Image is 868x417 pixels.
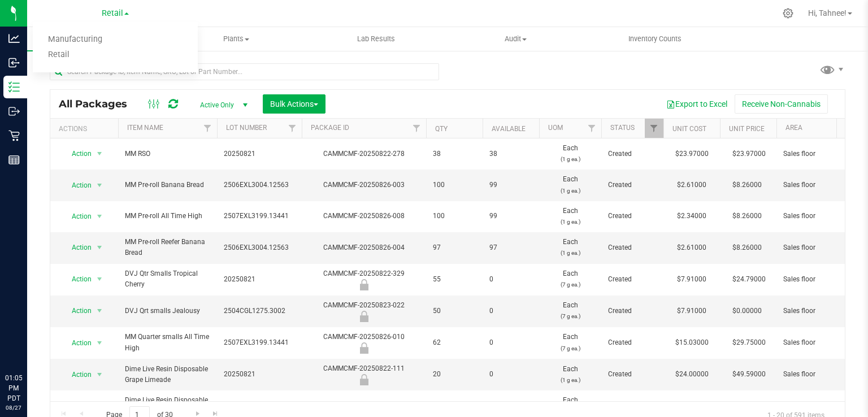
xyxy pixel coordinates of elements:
span: 99 [489,180,532,190]
span: select [93,398,107,414]
p: (1 g ea.) [546,247,594,258]
a: Qty [435,125,448,133]
a: Area [785,124,802,132]
span: All Packages [59,98,138,110]
span: 0 [489,369,532,380]
span: Sales floor [783,149,854,159]
span: 2507EXL3199.13441 [224,211,295,221]
div: CAMMCMF-20250826-003 [300,180,428,190]
div: CAMMCMF-20250822-329 [300,268,428,290]
inline-svg: Analytics [8,33,20,44]
span: 0 [489,337,532,348]
a: Unit Price [729,125,765,133]
a: Inventory Counts [585,27,725,51]
a: Item Name [127,124,163,132]
span: 100 [433,211,476,221]
span: 20 [433,369,476,380]
span: Each [546,143,594,164]
span: Action [62,303,92,319]
iframe: Resource center unread badge [33,325,47,338]
td: $7.91000 [663,296,720,327]
p: (7 g ea.) [546,279,594,290]
a: Inventory [27,27,167,51]
div: CAMMCMF-20250826-010 [300,332,428,354]
span: 0 [489,274,532,285]
div: CAMMCMF-20250826-004 [300,242,428,253]
inline-svg: Reports [8,154,20,166]
a: Filter [407,119,426,138]
a: UOM [548,124,563,132]
a: Filter [198,119,217,138]
div: CAMMCMF-20250826-008 [300,211,428,221]
span: MM RSO [125,149,210,159]
span: 97 [433,242,476,253]
span: Action [62,335,92,351]
p: (1 g ea.) [546,216,594,227]
span: 100 [433,180,476,190]
div: Newly Received [300,342,428,354]
span: Each [546,332,594,353]
span: 55 [433,274,476,285]
span: DVJ Qtr Smalls Tropical Cherry [125,268,210,290]
div: Newly Received [300,311,428,322]
button: Export to Excel [659,94,735,114]
span: $24.79000 [727,271,771,288]
span: select [93,271,107,287]
td: $2.61000 [663,170,720,201]
span: Created [608,242,657,253]
div: Newly Received [300,279,428,290]
inline-svg: Inventory [8,81,20,93]
span: $23.97000 [727,146,771,162]
a: Lot Number [226,124,267,132]
span: Lab Results [342,34,410,44]
inline-svg: Outbound [8,106,20,117]
div: Newly Received [300,374,428,385]
a: Audit [446,27,585,51]
span: Created [608,180,657,190]
a: Filter [283,119,302,138]
p: 01:05 PM PDT [5,373,22,403]
span: $0.00000 [727,303,767,319]
span: Action [62,177,92,193]
span: select [93,367,107,383]
div: Manage settings [781,8,795,19]
span: 20250821 [224,149,295,159]
span: 50 [433,306,476,316]
button: Bulk Actions [263,94,325,114]
span: select [93,303,107,319]
div: CAMMCMF-20250822-111 [300,363,428,385]
span: select [93,177,107,193]
span: $8.26000 [727,177,767,193]
span: Each [546,237,594,258]
span: Sales floor [783,337,854,348]
span: Action [62,146,92,162]
span: Each [546,268,594,290]
td: $2.61000 [663,232,720,263]
span: Retail [102,8,123,18]
span: Created [608,274,657,285]
span: Action [62,240,92,255]
a: Retail [33,47,198,63]
p: (1 g ea.) [546,375,594,385]
span: Each [546,174,594,196]
span: select [93,335,107,351]
a: Status [610,124,635,132]
span: Audit [446,34,585,44]
span: Each [546,364,594,385]
span: Sales floor [783,211,854,221]
a: Lab Results [306,27,446,51]
span: MM Quarter smalls All Time High [125,332,210,353]
p: (7 g ea.) [546,343,594,354]
span: MM Pre-roll Reefer Banana Bread [125,237,210,258]
span: Each [546,206,594,227]
span: Dime Live Resin Disposable Grape Limeade [125,364,210,385]
span: $8.26000 [727,240,767,256]
td: $24.00000 [663,359,720,390]
span: MM Pre-roll Banana Bread [125,180,210,190]
div: Actions [59,125,114,133]
span: 38 [433,149,476,159]
p: (1 g ea.) [546,185,594,196]
span: $8.26000 [727,208,767,224]
span: select [93,208,107,224]
a: Package ID [311,124,349,132]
